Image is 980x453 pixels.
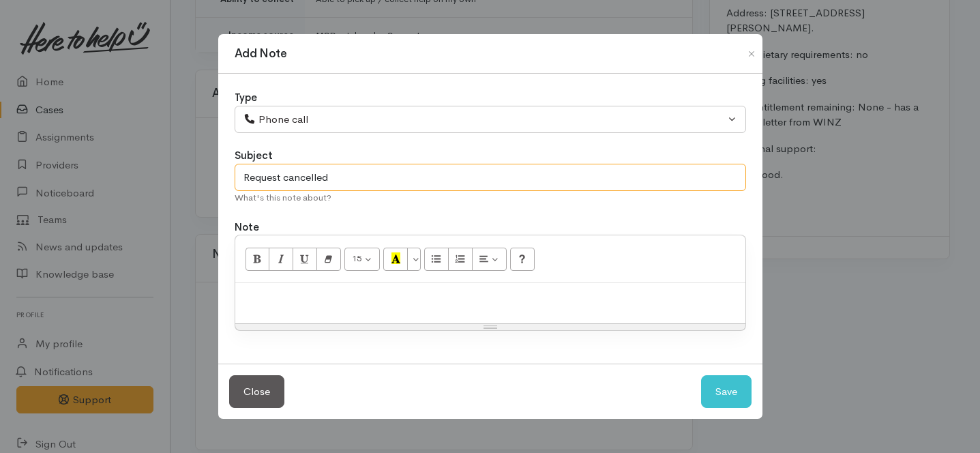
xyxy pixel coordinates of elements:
[316,248,341,271] button: Remove Font Style (⌘+\)
[424,248,449,271] button: Unordered list (⌘+⇧+NUM7)
[229,375,284,409] button: Close
[383,248,408,271] button: Recent Color
[510,248,535,271] button: Help
[407,248,421,271] button: More Color
[235,45,287,63] h1: Add Note
[243,112,725,128] div: Phone call
[344,248,381,271] button: Font Size
[235,324,745,330] div: Resize
[448,248,473,271] button: Ordered list (⌘+⇧+NUM8)
[269,248,293,271] button: Italic (⌘+I)
[235,220,259,235] label: Note
[293,248,317,271] button: Underline (⌘+U)
[235,148,273,164] label: Subject
[235,90,257,106] label: Type
[472,248,507,271] button: Paragraph
[741,46,762,62] button: Close
[352,252,361,264] span: 15
[235,191,746,205] div: What's this note about?
[235,106,746,134] button: Phone call
[246,248,270,271] button: Bold (⌘+B)
[701,375,752,409] button: Save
